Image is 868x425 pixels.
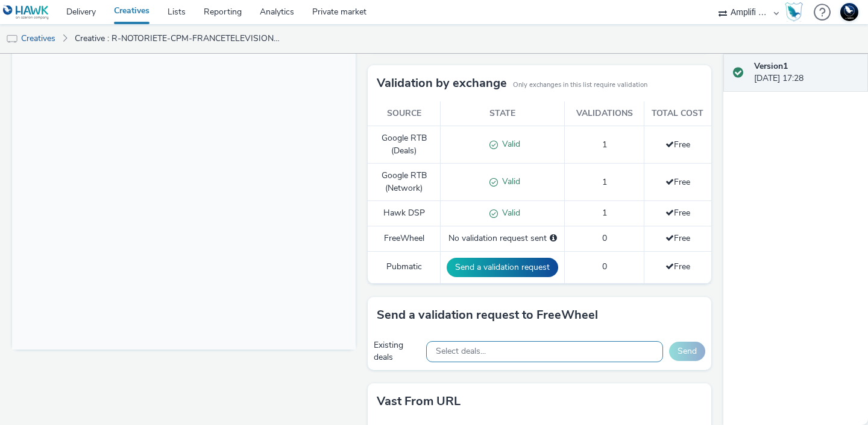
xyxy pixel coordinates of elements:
[785,2,803,22] img: Hawk Academy
[368,201,441,226] td: Hawk DSP
[602,207,607,219] span: 1
[754,60,858,85] div: [DATE] 17:28
[447,258,558,277] button: Send a validation request
[644,101,711,126] th: Total cost
[368,251,441,283] td: Pubmatic
[6,33,18,45] img: tv
[69,24,286,53] a: Creative : R-NOTORIETE-CPM-FRANCETELEVISION--SOCIODEMO-2559yo-INSTREAM-1x1-TV-15s-P-INSTREAM-1x1-...
[498,207,520,219] span: Valid
[368,101,441,126] th: Source
[377,306,598,324] h3: Send a validation request to FreeWheel
[665,176,690,188] span: Free
[498,138,520,150] span: Valid
[513,80,647,90] small: Only exchanges in this list require validation
[665,232,690,244] span: Free
[565,101,644,126] th: Validations
[754,60,788,72] strong: Version 1
[550,232,557,244] div: Please select a deal below and click on Send to send a validation request to FreeWheel.
[368,164,441,201] td: Google RTB (Network)
[785,2,808,22] a: Hawk Academy
[669,342,705,361] button: Send
[602,261,607,272] span: 0
[368,126,441,164] td: Google RTB (Deals)
[498,176,520,187] span: Valid
[441,101,565,126] th: State
[602,232,607,244] span: 0
[840,3,858,21] img: Support Hawk
[665,207,690,219] span: Free
[602,139,607,150] span: 1
[377,74,507,92] h3: Validation by exchange
[436,347,486,357] span: Select deals...
[377,392,461,411] h3: Vast from URL
[602,176,607,188] span: 1
[3,5,49,20] img: undefined Logo
[368,226,441,251] td: FreeWheel
[665,139,690,150] span: Free
[665,261,690,272] span: Free
[374,339,420,364] div: Existing deals
[447,232,558,244] div: No validation request sent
